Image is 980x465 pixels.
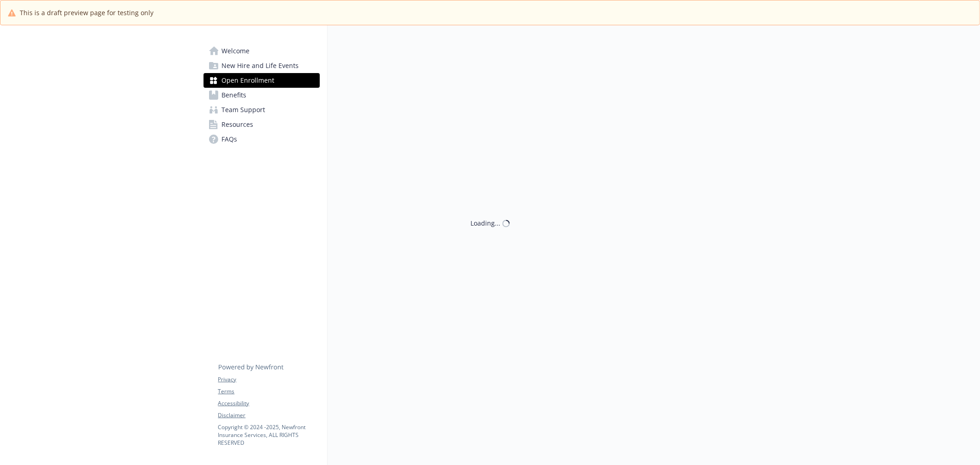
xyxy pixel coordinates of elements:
a: Privacy [218,375,319,384]
span: New Hire and Life Events [222,58,299,73]
a: Disclaimer [218,411,319,420]
a: New Hire and Life Events [204,58,320,73]
span: Resources [222,117,254,132]
a: Terms [218,387,319,396]
span: FAQs [222,132,238,147]
span: Welcome [222,44,250,58]
div: Loading... [470,219,500,228]
a: Open Enrollment [204,73,320,88]
span: Benefits [222,88,247,102]
a: Accessibility [218,399,319,408]
span: Open Enrollment [222,73,275,88]
a: Team Support [204,102,320,117]
span: This is a draft preview page for testing only [20,8,153,17]
span: Team Support [222,102,266,117]
p: Copyright © 2024 - 2025 , Newfront Insurance Services, ALL RIGHTS RESERVED [218,423,319,447]
a: Resources [204,117,320,132]
a: FAQs [204,132,320,147]
a: Benefits [204,88,320,102]
a: Welcome [204,44,320,58]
